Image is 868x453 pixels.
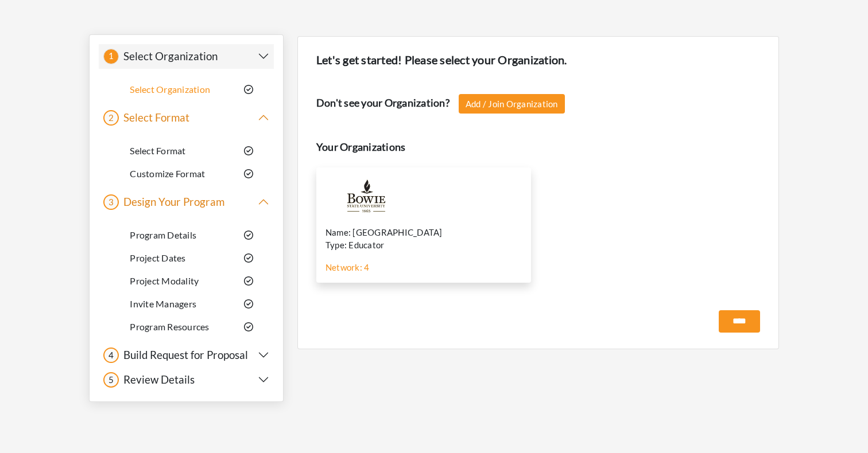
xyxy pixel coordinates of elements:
a: Customize Format [130,168,205,179]
a: Select Format [130,145,185,156]
a: Add / Join Organization [459,94,565,114]
h5: Build Request for Proposal [119,349,248,362]
div: 2 [103,110,119,126]
div: 3 [103,194,119,210]
button: 4 Build Request for Proposal [103,347,269,363]
a: Program Resources [130,321,209,332]
p: Type: Educator [325,239,522,252]
img: Bowie%20State%20University%20Logo%20(1).png [325,177,406,217]
button: 1 Select Organization [103,49,269,64]
button: 5 Review Details [103,372,269,388]
h5: Select Organization [119,50,218,63]
button: 2 Select Format [103,110,269,126]
h5: Design Your Program [119,196,224,209]
a: Project Modality [130,275,199,286]
div: 5 [103,372,119,388]
a: Invite Managers [130,298,196,309]
a: Program Details [130,229,196,240]
a: Select Organization [130,84,210,95]
h4: Don't see your Organization? [316,97,449,110]
div: 4 [103,347,119,363]
div: 1 [103,49,119,64]
p: Name: [GEOGRAPHIC_DATA] [325,226,522,239]
h5: Review Details [119,373,195,386]
span: Network: 4 [325,261,370,274]
h4: Let's get started! Please select your Organization. [316,53,760,67]
h5: Select Format [119,111,189,124]
h4: Your Organizations [316,141,760,154]
button: 3 Design Your Program [103,194,269,210]
a: Project Dates [130,252,185,263]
